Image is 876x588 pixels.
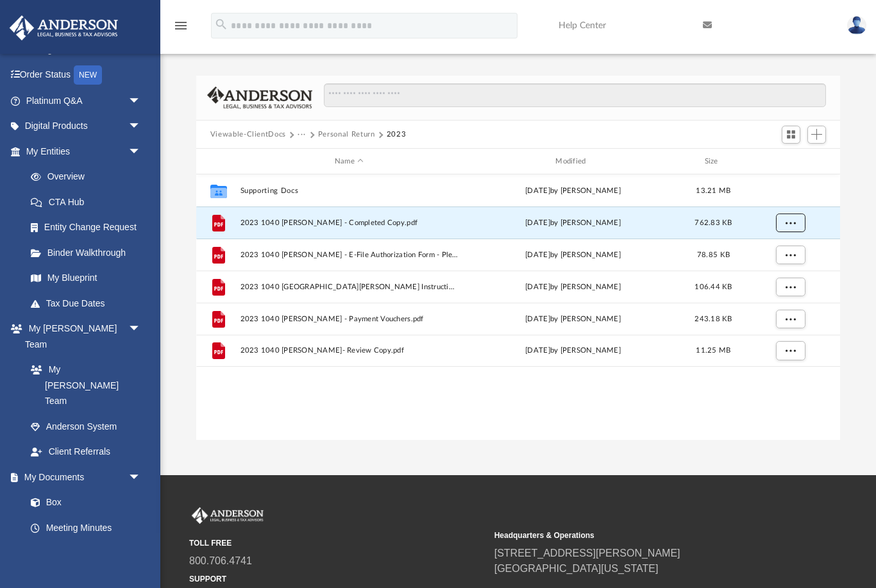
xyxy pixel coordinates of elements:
span: 2023 1040 [GEOGRAPHIC_DATA][PERSON_NAME] Instructions.pdf [240,283,458,291]
button: More options [775,246,805,265]
span: 13.21 MB [696,187,730,194]
button: Supporting Docs [240,187,458,195]
span: 2023 1040 [PERSON_NAME] - Payment Vouchers.pdf [240,315,458,323]
span: 11.25 MB [696,347,730,354]
div: [DATE] by [PERSON_NAME] [464,185,682,197]
button: Personal Return [318,129,375,140]
button: More options [775,214,805,233]
small: TOLL FREE [189,537,485,549]
a: Overview [18,164,160,190]
span: 2023 1040 [PERSON_NAME]- Review Copy.pdf [240,347,458,355]
div: Name [239,156,458,167]
a: Tax Due Dates [18,290,160,316]
div: id [202,156,234,167]
a: Digital Productsarrow_drop_down [9,113,160,139]
button: More options [775,341,805,360]
div: [DATE] by [PERSON_NAME] [464,345,682,357]
span: 106.44 KB [695,283,732,290]
a: Meeting Minutes [18,515,154,541]
span: 243.18 KB [695,315,732,323]
a: Entity Change Request [18,215,160,240]
i: menu [173,18,189,33]
button: More options [775,278,805,297]
div: [DATE] by [PERSON_NAME] [464,281,682,293]
span: arrow_drop_down [128,113,154,140]
span: arrow_drop_down [128,139,154,165]
button: 2023 [387,129,407,140]
a: 800.706.4741 [189,555,252,566]
div: NEW [74,65,102,85]
a: Platinum Q&Aarrow_drop_down [9,88,160,113]
img: User Pic [847,16,866,35]
div: id [745,156,834,167]
a: Box [18,490,147,516]
button: Add [807,126,827,144]
a: My Documentsarrow_drop_down [9,464,154,490]
input: Search files and folders [324,83,827,108]
a: menu [173,24,189,33]
a: My Blueprint [18,265,154,291]
span: 2023 1040 [PERSON_NAME] - E-File Authorization Form - Please Sign.pdf [240,251,458,259]
img: Anderson Advisors Platinum Portal [189,507,266,524]
div: Size [687,156,739,167]
span: 762.83 KB [695,219,732,226]
span: 2023 1040 [PERSON_NAME] - Completed Copy.pdf [240,219,458,227]
span: arrow_drop_down [128,316,154,342]
div: Modified [464,156,682,167]
a: My [PERSON_NAME] Team [18,357,147,414]
div: [DATE] by [PERSON_NAME] [464,314,682,325]
button: More options [775,310,805,329]
span: arrow_drop_down [128,88,154,114]
a: Forms Library [18,541,147,566]
a: Client Referrals [18,439,154,465]
button: Switch to Grid View [782,126,801,144]
a: [GEOGRAPHIC_DATA][US_STATE] [494,563,659,574]
small: Headquarters & Operations [494,530,791,541]
div: grid [196,174,840,441]
i: search [214,17,228,31]
div: [DATE] by [PERSON_NAME] [464,217,682,229]
span: 78.85 KB [697,251,730,258]
button: ··· [298,129,306,140]
a: Binder Walkthrough [18,240,160,265]
a: Order StatusNEW [9,62,160,88]
a: [STREET_ADDRESS][PERSON_NAME] [494,548,680,559]
small: SUPPORT [189,573,485,585]
img: Anderson Advisors Platinum Portal [6,15,122,40]
a: CTA Hub [18,189,160,215]
span: arrow_drop_down [128,464,154,491]
a: Anderson System [18,414,154,439]
a: My [PERSON_NAME] Teamarrow_drop_down [9,316,154,357]
button: Viewable-ClientDocs [210,129,286,140]
div: [DATE] by [PERSON_NAME] [464,249,682,261]
a: My Entitiesarrow_drop_down [9,139,160,164]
